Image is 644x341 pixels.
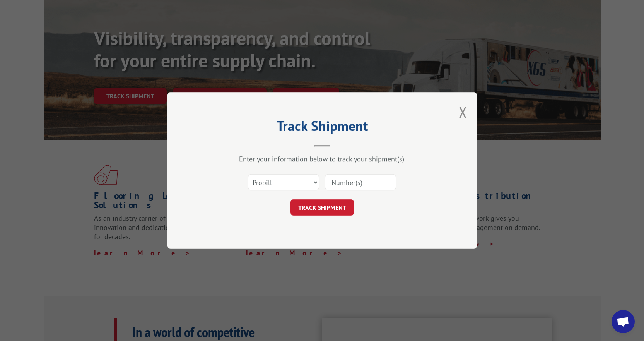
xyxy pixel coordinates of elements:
[290,199,354,216] button: TRACK SHIPMENT
[206,120,438,135] h2: Track Shipment
[325,174,396,190] input: Number(s)
[459,102,467,122] button: Close modal
[206,154,438,163] div: Enter your information below to track your shipment(s).
[612,310,635,333] div: Open chat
